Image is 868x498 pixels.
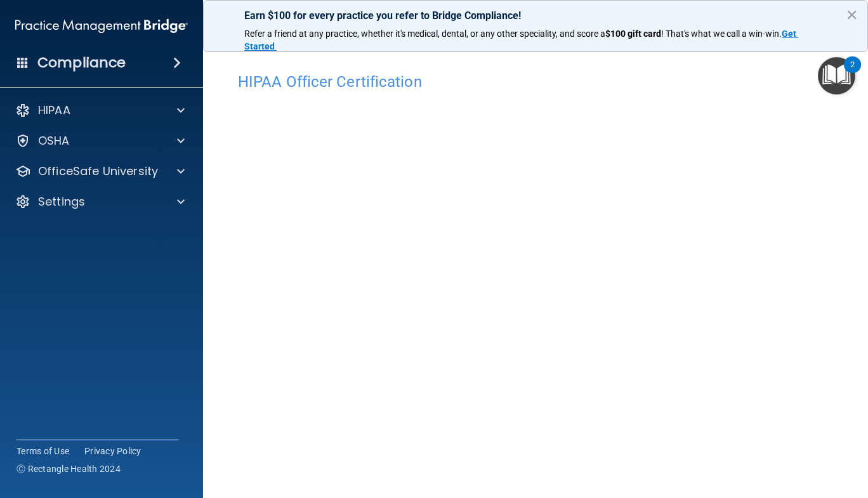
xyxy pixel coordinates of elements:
[818,57,855,95] button: Open Resource Center, 2 new notifications
[15,194,185,209] a: Settings
[850,65,855,81] div: 2
[846,4,858,25] button: Close
[15,133,185,148] a: OSHA
[38,103,70,118] p: HIPAA
[244,29,798,51] a: Get Started
[15,13,188,39] img: PMB logo
[16,462,121,475] span: Ⓒ Rectangle Health 2024
[16,445,69,457] a: Terms of Use
[15,103,185,118] a: HIPAA
[38,164,158,179] p: OfficeSafe University
[15,164,185,179] a: OfficeSafe University
[661,29,782,39] span: ! That's what we call a win-win.
[605,29,661,39] strong: $100 gift card
[38,194,85,209] p: Settings
[37,54,126,72] h4: Compliance
[238,74,833,90] h4: HIPAA Officer Certification
[84,445,141,457] a: Privacy Policy
[244,29,605,39] span: Refer a friend at any practice, whether it's medical, dental, or any other speciality, and score a
[38,133,70,148] p: OSHA
[244,10,827,22] p: Earn $100 for every practice you refer to Bridge Compliance!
